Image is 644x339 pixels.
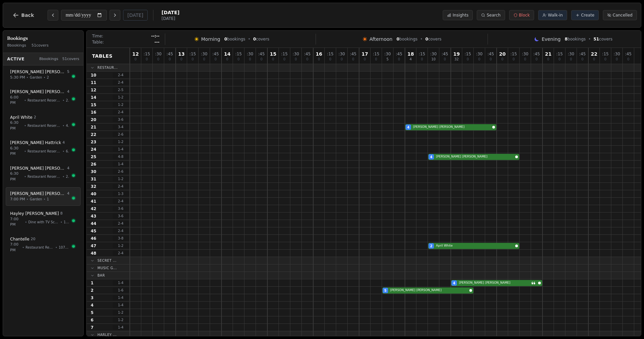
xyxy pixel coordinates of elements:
span: 1 [47,197,49,202]
span: 0 [425,37,428,41]
span: 0 [203,58,205,61]
span: 46 [91,236,96,241]
span: April White [10,115,32,120]
span: • [62,98,64,103]
h3: Bookings [7,35,79,41]
span: 0 [444,58,446,61]
span: • [55,245,57,250]
span: 0 [535,58,537,61]
span: [PERSON_NAME] [PERSON_NAME] [10,69,66,75]
button: [PERSON_NAME] [PERSON_NAME]55:30 PM•Garden•2 [6,65,81,84]
span: : 45 [396,52,402,56]
span: : 15 [281,52,288,56]
span: [PERSON_NAME] [PERSON_NAME] [10,191,66,196]
span: 1 - 2 [113,310,129,315]
span: : 30 [430,52,437,56]
span: Music G... [97,265,117,271]
span: 31 [91,176,96,182]
span: 107, 106 [59,245,69,250]
span: 1 - 4 [113,162,129,167]
span: 0 [341,58,343,61]
span: 5 [67,69,69,75]
span: 16 [91,110,96,115]
span: 5 [386,58,388,61]
button: Back [7,7,39,23]
span: : 15 [235,52,242,56]
span: 4 [67,89,69,95]
span: 1 - 3 [113,191,129,196]
span: 41 [91,199,96,204]
span: : 15 [556,52,563,56]
span: 1 - 4 [113,295,129,300]
span: Restaurant Reservation [28,174,61,179]
button: Next day [110,10,120,21]
span: Walk-in [548,12,563,18]
span: 1 - 4 [113,147,129,152]
span: : 45 [167,52,173,56]
span: Afternoon [370,36,392,43]
span: • [248,36,251,42]
span: 4 [410,58,412,61]
span: : 15 [510,52,517,56]
span: 0 [570,58,572,61]
span: 17 [361,52,368,56]
span: 0 [318,58,320,61]
span: • [26,197,28,202]
span: : 45 [488,52,494,56]
span: 3 - 8 [113,236,129,241]
span: bookings [224,36,245,42]
span: 0 [375,58,377,61]
span: 0 [604,58,606,61]
span: Back [21,13,34,18]
span: : 15 [189,52,196,56]
span: • [62,123,64,128]
span: 22 [591,52,597,56]
span: : 15 [602,52,609,56]
span: : 30 [247,52,253,56]
button: [DATE] [123,10,148,21]
span: 1 - 2 [113,243,129,248]
span: 0 [295,58,297,61]
span: 2 - 4 [113,110,129,115]
span: 45 [91,228,96,234]
span: 4 [62,140,65,146]
span: 26 [91,162,96,167]
span: [PERSON_NAME] [PERSON_NAME] [459,281,530,285]
span: 0 [146,58,148,61]
span: Morning [201,36,221,43]
button: [PERSON_NAME] [PERSON_NAME]46:00 PM•Restaurant Reservation•21 [6,85,81,110]
span: : 45 [304,52,311,56]
span: 3 - 6 [113,117,129,122]
button: Cancelled [603,10,637,20]
span: 7:00 PM [10,242,21,253]
span: 40 [91,191,96,197]
button: Walk-in [538,10,567,20]
span: 47 [66,123,69,128]
span: [PERSON_NAME] [PERSON_NAME] [390,288,468,293]
span: 12 [132,52,139,56]
span: 2 - 4 [113,80,129,85]
button: Chantelle 207:00 PM•Restaurant Reservation•107, 106 [6,233,81,257]
span: Table: [92,39,104,45]
span: 21 [545,52,551,56]
span: 0 [616,58,618,61]
span: : 15 [327,52,333,56]
span: 0 [364,58,366,61]
span: 1 - 4 [113,303,129,308]
button: Block [509,10,534,20]
span: 4 [453,281,456,286]
span: • [24,174,26,179]
span: 1 - 2 [113,95,129,100]
span: 22 [91,132,96,137]
span: 0 [272,58,274,61]
span: 1 - 2 [113,102,129,107]
span: 105 [64,220,69,225]
span: 4 [430,154,433,160]
span: 4 - 8 [113,154,129,159]
span: 13 [178,52,184,56]
span: 0 [180,58,182,61]
span: 0 [260,58,262,61]
span: 14 [91,95,96,100]
span: 7:00 PM [10,217,24,228]
span: 3 [91,295,93,301]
